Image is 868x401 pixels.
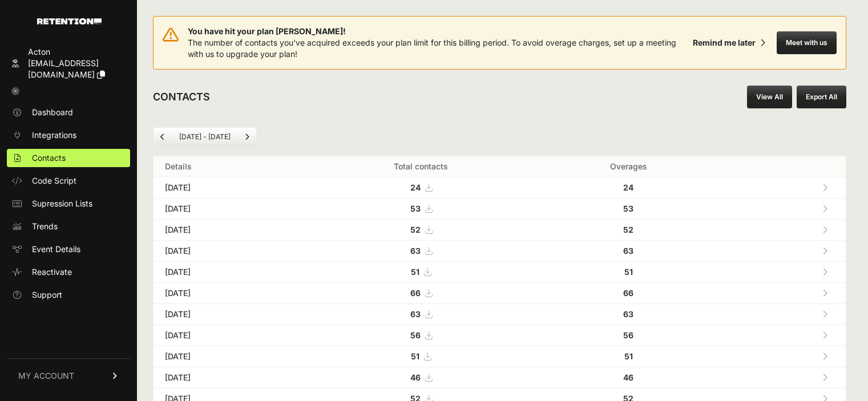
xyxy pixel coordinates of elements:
a: View All [747,86,792,108]
a: Integrations [7,126,130,144]
a: 66 [410,288,432,298]
strong: 24 [410,183,421,192]
strong: 52 [410,225,421,234]
button: Meet with us [777,31,837,54]
span: Contacts [32,152,66,164]
span: MY ACCOUNT [18,370,74,382]
a: 52 [410,225,432,234]
strong: 53 [623,204,633,213]
span: Integrations [32,129,76,141]
a: Previous [154,128,172,146]
a: Code Script [7,172,130,190]
strong: 51 [624,351,633,361]
div: Remind me later [693,37,756,48]
strong: 56 [410,330,421,340]
button: Export All [797,86,846,108]
h2: CONTACTS [153,89,210,105]
a: Supression Lists [7,195,130,213]
a: Dashboard [7,103,130,121]
img: Retention.com [37,18,102,25]
strong: 66 [623,288,633,298]
span: Event Details [32,244,80,255]
a: Event Details [7,240,130,258]
a: Contacts [7,149,130,167]
strong: 63 [410,246,421,256]
span: Trends [32,221,58,232]
strong: 56 [623,330,633,340]
span: Reactivate [32,266,72,278]
span: Code Script [32,175,76,187]
td: [DATE] [154,325,304,346]
span: Dashboard [32,107,73,118]
th: Overages [538,156,719,177]
a: 24 [410,183,432,192]
td: [DATE] [154,199,304,220]
td: [DATE] [154,262,304,283]
td: [DATE] [154,241,304,262]
a: Trends [7,217,130,236]
a: 56 [410,330,432,340]
a: 51 [411,267,431,277]
th: Details [154,156,304,177]
strong: 51 [411,351,419,361]
li: [DATE] - [DATE] [172,132,237,141]
td: [DATE] [154,177,304,199]
span: Support [32,289,62,301]
strong: 63 [410,309,421,319]
td: [DATE] [154,283,304,304]
strong: 46 [410,372,421,382]
td: [DATE] [154,304,304,325]
strong: 24 [623,183,633,192]
a: Acton [EMAIL_ADDRESS][DOMAIN_NAME] [7,43,130,84]
span: You have hit your plan [PERSON_NAME]! [188,26,688,37]
td: [DATE] [154,367,304,388]
strong: 51 [624,267,633,277]
strong: 63 [623,309,633,319]
span: The number of contacts you've acquired exceeds your plan limit for this billing period. To avoid ... [188,38,676,59]
strong: 63 [623,246,633,256]
a: 53 [410,204,432,213]
a: MY ACCOUNT [7,358,130,393]
a: Next [238,128,256,146]
a: 46 [410,372,432,382]
strong: 52 [623,225,633,234]
a: 51 [411,351,431,361]
div: Acton [28,46,126,58]
a: Support [7,286,130,304]
strong: 46 [623,372,633,382]
td: [DATE] [154,220,304,241]
a: Reactivate [7,263,130,281]
strong: 51 [411,267,419,277]
button: Remind me later [688,33,770,53]
strong: 53 [410,204,421,213]
a: 63 [410,246,432,256]
td: [DATE] [154,346,304,367]
strong: 66 [410,288,421,298]
th: Total contacts [304,156,538,177]
span: [EMAIL_ADDRESS][DOMAIN_NAME] [28,58,99,79]
span: Supression Lists [32,198,92,209]
a: 63 [410,309,432,319]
